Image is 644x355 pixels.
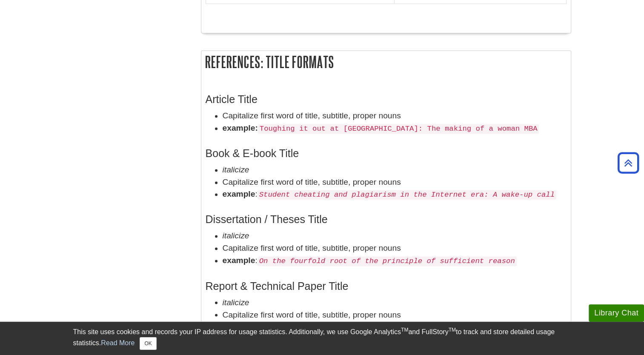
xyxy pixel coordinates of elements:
[223,309,567,321] li: Capitalize first word of title, subtitle, proper nouns
[223,189,255,198] strong: example
[223,242,567,255] li: Capitalize first word of title, subtitle, proper nouns
[223,321,567,345] li: :
[223,110,567,122] li: Capitalize first word of title, subtitle, proper nouns
[259,257,515,265] em: On the fourfold root of the principle of sufficient reason
[449,327,456,333] sup: TM
[615,157,642,169] a: Back to Top
[259,191,555,199] em: Student cheating and plagiarism in the Internet era: A wake-up call
[223,165,249,174] em: italicize
[206,147,567,160] h3: Book & E-book Title
[223,298,249,306] em: italicize
[401,327,408,333] sup: TM
[206,93,567,106] h3: Article Title
[201,51,571,73] h2: References: Title Formats
[223,255,567,267] li: :
[223,256,255,265] strong: example
[223,231,249,240] em: italicize
[258,124,539,134] code: Toughing it out at [GEOGRAPHIC_DATA]: The making of a woman MBA
[223,123,258,132] strong: example:
[206,280,567,292] h3: Report & Technical Paper Title
[223,188,567,200] li: :
[101,339,135,346] a: Read More
[206,213,567,226] h3: Dissertation / Theses Title
[73,327,571,350] div: This site uses cookies and records your IP address for usage statistics. Additionally, we use Goo...
[589,304,644,322] button: Library Chat
[223,176,567,189] li: Capitalize first word of title, subtitle, proper nouns
[140,337,156,350] button: Close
